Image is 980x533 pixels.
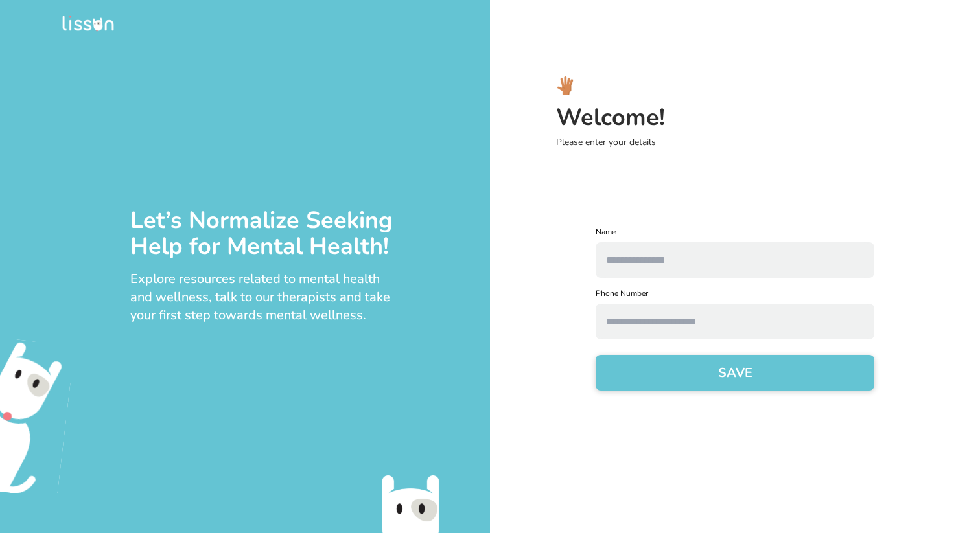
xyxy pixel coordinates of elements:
[596,355,874,391] button: SAVE
[366,474,456,533] img: emo-bottom.svg
[556,136,980,149] p: Please enter your details
[596,227,874,237] label: Name
[556,76,574,95] img: hi_logo.svg
[556,105,980,131] h3: Welcome!
[596,288,874,299] label: Phone Number
[130,208,402,260] div: Let’s Normalize Seeking Help for Mental Health!
[130,270,402,324] div: Explore resources related to mental health and wellness, talk to our therapists and take your fir...
[62,16,114,32] img: logo.png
